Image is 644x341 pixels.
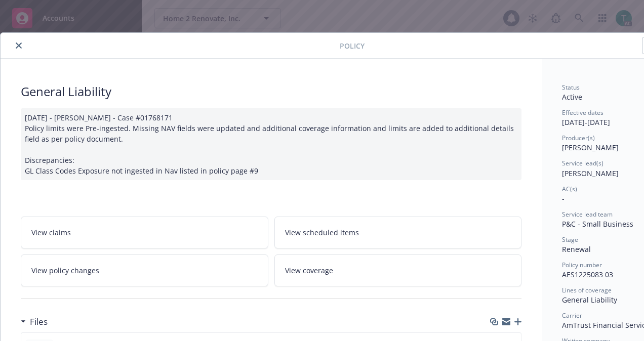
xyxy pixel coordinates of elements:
span: Effective dates [562,108,603,117]
a: View claims [21,217,268,248]
span: Producer(s) [562,134,595,142]
a: View coverage [274,254,522,286]
span: - [562,194,565,203]
div: General Liability [21,83,521,100]
div: Files [21,315,48,328]
span: [PERSON_NAME] [562,143,619,152]
div: [DATE] - [PERSON_NAME] - Case #01768171 Policy limits were Pre-ingested. Missing NAV fields were ... [21,108,521,180]
span: Policy number [562,261,602,269]
span: AES1225083 03 [562,270,613,279]
span: Renewal [562,244,591,254]
button: close [13,39,25,52]
span: Lines of coverage [562,286,612,294]
span: View policy changes [31,265,99,276]
span: AC(s) [562,185,577,193]
span: View scheduled items [285,227,359,238]
span: Status [562,83,580,92]
span: Stage [562,235,578,244]
span: Service lead(s) [562,159,603,167]
span: Service lead team [562,210,613,219]
span: Policy [340,40,365,51]
a: View policy changes [21,254,268,286]
span: View coverage [285,265,333,276]
h3: Files [30,315,48,328]
a: View scheduled items [274,217,522,248]
span: P&C - Small Business [562,219,633,229]
span: Carrier [562,311,582,320]
span: View claims [31,227,71,238]
span: [PERSON_NAME] [562,168,619,178]
span: Active [562,92,582,102]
